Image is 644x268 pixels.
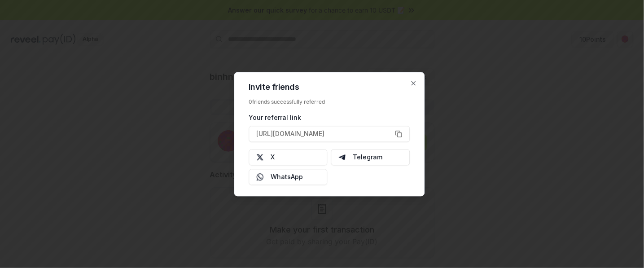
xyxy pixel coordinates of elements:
button: X [249,149,328,165]
div: 0 friends successfully referred [249,98,410,105]
img: X [256,154,263,161]
button: Telegram [331,149,410,165]
button: WhatsApp [249,169,328,185]
button: [URL][DOMAIN_NAME] [249,126,410,142]
h2: Invite friends [249,83,410,91]
span: [URL][DOMAIN_NAME] [256,129,324,139]
img: Telegram [339,154,346,161]
div: Your referral link [249,113,410,122]
img: Whatsapp [256,173,263,180]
